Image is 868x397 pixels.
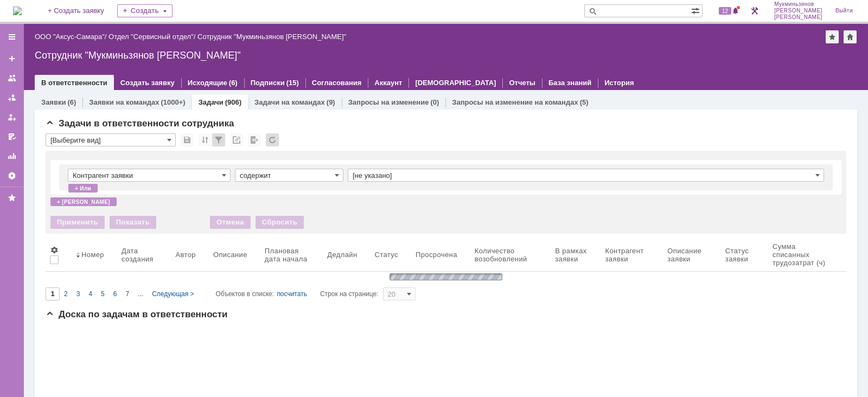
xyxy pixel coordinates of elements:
[3,128,21,145] a: Мои согласования
[774,8,822,14] span: [PERSON_NAME]
[122,247,158,263] div: Дата создания
[213,251,247,259] div: Описание
[254,98,325,106] a: Задачи на командах
[197,33,346,41] div: Сотрудник "Мукминьзянов [PERSON_NAME]"
[41,79,107,87] a: В ответственности
[3,89,21,106] a: Заявки в моей ответственности
[277,287,307,300] div: посчитать
[229,79,238,87] div: (6)
[117,4,173,17] div: Создать
[605,247,650,263] div: Контрагент заявки
[230,133,243,146] div: Скопировать ссылку на список
[72,238,117,272] th: Номер
[601,238,663,272] th: Контрагент заявки
[475,247,538,263] div: Количество возобновлений
[76,290,80,298] span: 3
[691,5,702,15] span: Расширенный поиск
[826,30,839,43] div: Добавить в избранное
[152,290,194,298] span: Следующая >
[171,238,209,272] th: Автор
[199,98,224,106] a: Задачи
[509,79,535,87] a: Отчеты
[604,79,634,87] a: История
[430,98,439,106] div: (0)
[3,108,21,126] a: Мои заявки
[773,242,833,267] div: Сумма списанных трудозатрат (ч)
[555,247,588,263] div: В рамках заявки
[35,33,108,41] div: /
[3,50,21,67] a: Создать заявку
[212,133,225,146] div: Фильтрация...
[348,98,429,106] a: Запросы на изменение
[46,118,234,129] span: Задачи в ответственности сотрудника
[248,133,261,146] div: Экспорт списка
[386,272,506,282] img: wJIQAAOwAAAAAAAAAAAA==
[50,246,59,254] span: Настройки
[416,251,457,259] div: Просрочена
[35,50,857,61] div: Сотрудник "Мукминьзянов [PERSON_NAME]"
[265,247,310,263] div: Плановая дата начала
[117,238,171,272] th: Дата создания
[415,79,496,87] a: [DEMOGRAPHIC_DATA]
[470,238,551,272] th: Количество возобновлений
[89,98,159,106] a: Заявки на командах
[101,290,105,298] span: 5
[774,1,822,8] span: Мукминьзянов
[452,98,578,106] a: Запросы на изменение на командах
[108,33,194,41] a: Отдел "Сервисный отдел"
[748,4,761,17] a: Перейти в интерфейс администратора
[768,238,846,272] th: Сумма списанных трудозатрат (ч)
[225,98,241,106] div: (906)
[551,238,601,272] th: В рамках заявки
[113,290,117,298] span: 6
[260,238,323,272] th: Плановая дата начала
[725,247,755,263] div: Статус заявки
[216,290,274,298] span: Объектов в списке:
[81,251,104,259] div: Номер
[721,238,768,272] th: Статус заявки
[67,98,76,106] div: (6)
[125,290,129,298] span: 7
[375,251,398,259] div: Статус
[667,247,708,263] div: Описание заявки
[411,238,470,272] th: Просрочена
[3,148,21,165] a: Отчеты
[266,133,279,146] div: Обновлять список
[13,7,22,15] img: logo
[120,79,175,87] a: Создать заявку
[3,69,21,87] a: Заявки на командах
[108,33,197,41] div: /
[199,133,212,146] div: Сортировка...
[88,290,92,298] span: 4
[181,133,194,146] div: Сохранить вид
[312,79,362,87] a: Согласования
[175,251,196,259] div: Автор
[41,98,66,106] a: Заявки
[548,79,591,87] a: База знаний
[46,309,228,319] span: Доска по задачам в ответственности
[3,167,21,184] a: Настройки
[35,33,105,41] a: ООО "Аксус-Самара"
[580,98,589,106] div: (5)
[161,98,185,106] div: (1000+)
[371,238,411,272] th: Статус
[138,290,143,298] span: ...
[719,7,731,15] span: 12
[188,79,227,87] a: Исходящие
[327,98,335,106] div: (9)
[216,287,379,300] i: Строк на странице:
[327,251,357,259] div: Дедлайн
[64,290,68,298] span: 2
[844,30,857,43] div: Сделать домашней страницей
[251,79,285,87] a: Подписки
[286,79,299,87] div: (15)
[323,238,370,272] th: Дедлайн
[374,79,402,87] a: Аккаунт
[13,7,22,15] a: Перейти на домашнюю страницу
[774,14,822,21] span: [PERSON_NAME]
